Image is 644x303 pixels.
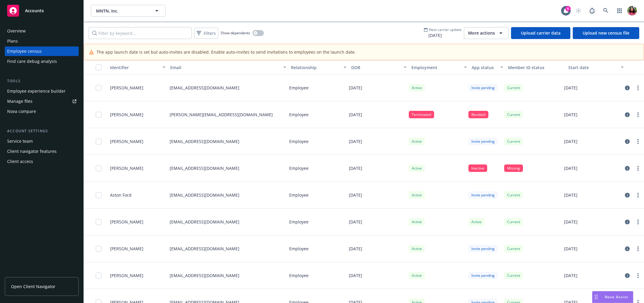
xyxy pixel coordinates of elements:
[349,60,409,74] button: DOB
[5,26,79,36] a: Overview
[96,112,102,118] input: Toggle Row Selected
[195,29,217,38] span: Filters
[11,283,55,290] span: Open Client Navigator
[409,60,469,74] button: Employment
[634,138,642,145] a: more
[289,165,309,171] p: Employee
[566,60,626,74] button: Start date
[409,111,434,118] div: Terminated
[504,138,523,145] div: Current
[605,294,628,299] span: Nova Assist
[5,2,79,19] a: Accounts
[5,107,79,116] a: Nova compare
[7,147,57,156] div: Client navigator features
[468,218,484,226] div: Active
[564,85,578,91] p: [DATE]
[511,27,570,39] a: Upload carrier data
[468,164,487,172] div: Inactive
[5,57,79,66] a: Find care debug analysis
[5,78,79,84] div: Tools
[289,111,309,118] p: Employee
[429,27,462,32] span: Next carrier update
[573,27,639,39] a: Upload new census file
[110,245,143,252] span: [PERSON_NAME]
[289,138,309,144] p: Employee
[634,192,642,199] a: more
[5,136,79,146] a: Service team
[504,111,523,118] div: Current
[170,245,239,252] p: [EMAIL_ADDRESS][DOMAIN_NAME]
[110,165,143,171] span: [PERSON_NAME]
[96,8,148,14] span: MNTN, Inc.
[170,165,239,171] p: [EMAIL_ADDRESS][DOMAIN_NAME]
[349,111,362,118] p: [DATE]
[5,128,79,134] div: Account settings
[586,5,598,17] a: Report a Bug
[96,64,102,70] input: Select all
[204,30,216,36] span: Filters
[506,60,566,74] button: Member ID status
[349,85,362,91] p: [DATE]
[7,157,33,166] div: Client access
[468,191,498,199] div: Invite pending
[349,138,362,144] p: [DATE]
[634,272,642,279] a: more
[469,60,505,74] button: App status
[504,272,523,279] div: Current
[349,219,362,225] p: [DATE]
[634,111,642,118] a: more
[634,84,642,91] a: more
[624,84,631,91] a: circleInformation
[7,86,66,96] div: Employee experience builder
[289,60,349,74] button: Relationship
[96,165,102,171] input: Toggle Row Selected
[634,165,642,172] a: more
[564,192,578,198] p: [DATE]
[464,27,509,39] button: More actions
[468,245,498,252] div: Invite pending
[624,192,631,199] a: circleInformation
[504,245,523,252] div: Current
[504,218,523,226] div: Current
[7,36,18,46] div: Plans
[108,60,168,74] button: Identifier
[564,219,578,225] p: [DATE]
[349,165,362,171] p: [DATE]
[592,291,633,303] button: Nova Assist
[508,64,563,71] div: Member ID status
[409,138,425,145] div: Active
[7,136,33,146] div: Service team
[564,272,578,279] p: [DATE]
[424,32,462,38] span: [DATE]
[96,219,102,225] input: Toggle Row Selected
[564,111,578,118] p: [DATE]
[168,60,288,74] button: Email
[409,218,425,226] div: Active
[96,139,102,144] input: Toggle Row Selected
[110,85,143,91] span: [PERSON_NAME]
[170,138,239,144] p: [EMAIL_ADDRESS][DOMAIN_NAME]
[5,97,79,106] a: Manage files
[411,64,460,71] div: Employment
[564,138,578,144] p: [DATE]
[291,64,340,71] div: Relationship
[504,164,523,172] div: Missing
[5,46,79,56] a: Employee census
[25,8,44,13] span: Accounts
[504,84,523,91] div: Current
[624,165,631,172] a: circleInformation
[409,84,425,91] div: Active
[409,164,425,172] div: Active
[564,165,578,171] p: [DATE]
[468,138,498,145] div: Invite pending
[504,191,523,199] div: Current
[592,291,600,303] div: Drag to move
[564,245,578,252] p: [DATE]
[624,272,631,279] a: circleInformation
[7,107,36,116] div: Nova compare
[170,111,273,118] p: [PERSON_NAME][EMAIL_ADDRESS][DOMAIN_NAME]
[351,64,400,71] div: DOB
[5,36,79,46] a: Plans
[110,272,143,279] span: [PERSON_NAME]
[289,85,309,91] p: Employee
